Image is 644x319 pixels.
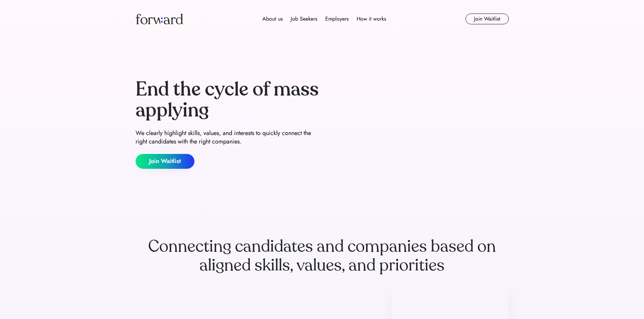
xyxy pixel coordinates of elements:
div: How it works [357,15,386,23]
div: Connecting candidates and companies based on aligned skills, values, and priorities [136,237,509,275]
div: Employers [325,15,349,23]
img: yH5BAEAAAAALAAAAAABAAEAAAIBRAA7 [325,51,509,196]
div: We clearly highlight skills, values, and interests to quickly connect the right candidates with t... [136,129,319,146]
div: About us [262,15,283,23]
button: Join Waitlist [466,14,509,24]
img: Forward logo [136,14,183,24]
div: End the cycle of mass applying [136,79,319,121]
button: Join Waitlist [136,154,194,169]
div: Job Seekers [291,15,317,23]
